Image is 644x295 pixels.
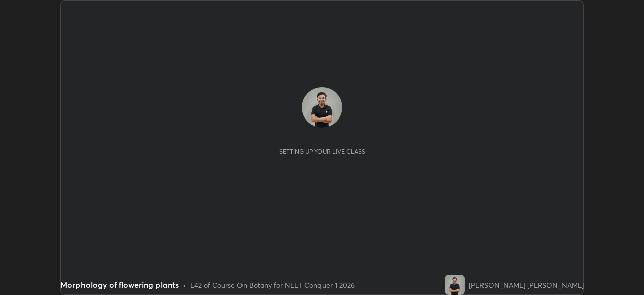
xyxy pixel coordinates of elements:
[469,280,584,290] div: [PERSON_NAME] [PERSON_NAME]
[60,279,179,291] div: Morphology of flowering plants
[183,280,186,290] div: •
[190,280,355,290] div: L42 of Course On Botany for NEET Conquer 1 2026
[445,275,465,295] img: 3e079731d6954bf99f87b3e30aff4e14.jpg
[279,148,365,155] div: Setting up your live class
[302,87,342,128] img: 3e079731d6954bf99f87b3e30aff4e14.jpg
